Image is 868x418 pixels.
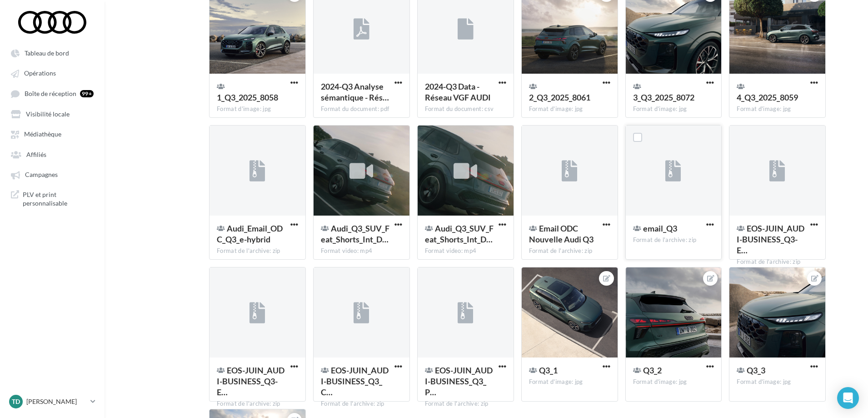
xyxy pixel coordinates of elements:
span: email_Q3 [643,223,677,233]
span: 2024-Q3 Analyse sémantique - Réseau VGF AUDI [321,81,389,102]
div: Format de l'archive: zip [633,236,714,244]
div: Format de l'archive: zip [321,400,402,408]
div: Format d'image: jpg [737,378,818,386]
p: [PERSON_NAME] [26,397,87,406]
div: Format de l'archive: zip [529,247,610,255]
span: Audi_Q3_SUV_Feat_Shorts_Int_Design_15s_4x5_EN_clean.mov_1 [321,223,389,244]
a: Tableau de bord [5,45,99,61]
span: Tableau de bord [25,49,69,57]
span: Email ODC Nouvelle Audi Q3 [529,223,594,244]
div: Open Intercom Messenger [837,387,859,409]
a: Campagnes [5,166,99,182]
div: Format de l'archive: zip [737,258,818,266]
div: Format d'image: jpg [529,105,610,113]
span: EOS-JUIN_AUDI-BUSINESS_Q3_PL-1080x1080 [425,365,493,397]
a: TD [PERSON_NAME] [7,393,97,410]
span: 2024-Q3 Data - Réseau VGF AUDI [425,81,491,102]
div: Format d'image: jpg [633,378,714,386]
a: PLV et print personnalisable [5,186,99,212]
span: TD [12,397,20,406]
span: Boîte de réception [25,90,76,97]
span: 1_Q3_2025_8058 [217,92,278,102]
span: Affiliés [26,151,46,158]
a: Affiliés [5,146,99,162]
div: Format d'image: jpg [737,105,818,113]
div: Format de l'archive: zip [217,400,298,408]
a: Opérations [5,65,99,81]
div: Format d'image: jpg [633,105,714,113]
span: Audi_Email_ODC_Q3_e-hybrid [217,223,283,244]
a: Visibilité locale [5,106,99,122]
span: 4_Q3_2025_8059 [737,92,798,102]
div: Format du document: pdf [321,105,402,113]
div: Format de l'archive: zip [425,400,506,408]
span: 3_Q3_2025_8072 [633,92,694,102]
span: EOS-JUIN_AUDI-BUSINESS_Q3-E-HYBRID_CAR-1080x1080 [737,223,804,255]
span: Opérations [24,70,56,77]
div: 99+ [80,90,94,97]
span: Q3_3 [747,365,765,375]
span: Médiathèque [24,131,61,138]
span: Visibilité locale [26,110,70,118]
div: Format de l'archive: zip [217,247,298,255]
span: EOS-JUIN_AUDI-BUSINESS_Q3_CAR-1080x1080 [321,365,389,397]
div: Format video: mp4 [321,247,402,255]
div: Format video: mp4 [425,247,506,255]
span: 2_Q3_2025_8061 [529,92,590,102]
span: Q3_1 [539,365,558,375]
div: Format d'image: jpg [217,105,298,113]
span: Audi_Q3_SUV_Feat_Shorts_Int_Design_15s_9x16_EN_clean.mov_1 [425,223,494,244]
div: Format du document: csv [425,105,506,113]
a: Médiathèque [5,126,99,142]
span: EOS-JUIN_AUDI-BUSINESS_Q3-E-HYBRID_PL-1080x1080 [217,365,284,397]
span: Q3_2 [643,365,662,375]
span: PLV et print personnalisable [23,190,94,208]
span: Campagnes [25,171,58,179]
a: Boîte de réception 99+ [5,85,99,102]
div: Format d'image: jpg [529,378,610,386]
